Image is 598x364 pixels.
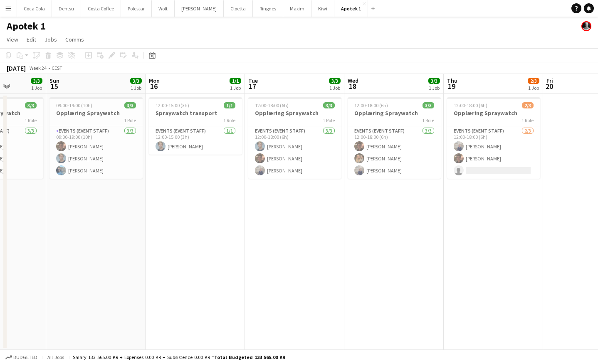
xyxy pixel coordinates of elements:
span: View [7,36,18,43]
span: Edit [27,36,36,43]
button: Kiwi [311,0,334,17]
app-user-avatar: Martin Torstensen [581,21,591,31]
button: Polestar [121,0,152,17]
span: Comms [65,36,84,43]
a: Jobs [41,34,60,45]
div: CEST [52,65,62,71]
a: Edit [23,34,40,45]
a: View [3,34,22,45]
div: [DATE] [7,64,26,72]
a: Comms [62,34,87,45]
span: Jobs [44,36,57,43]
button: Apotek 1 [334,0,368,17]
h1: Apotek 1 [7,20,46,32]
button: Wolt [152,0,175,17]
span: Week 24 [27,65,48,71]
button: Maxim [283,0,311,17]
button: Ringnes [253,0,283,17]
span: Budgeted [13,354,37,360]
span: All jobs [46,354,66,360]
span: Total Budgeted 133 565.00 KR [214,354,285,360]
button: Costa Coffee [81,0,121,17]
button: Dentsu [52,0,81,17]
button: Coca Cola [17,0,52,17]
button: [PERSON_NAME] [175,0,224,17]
div: Salary 133 565.00 KR + Expenses 0.00 KR + Subsistence 0.00 KR = [73,354,285,360]
button: Budgeted [4,353,39,362]
button: Cloetta [224,0,253,17]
